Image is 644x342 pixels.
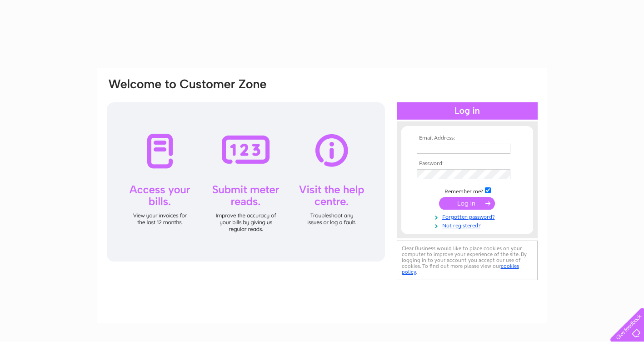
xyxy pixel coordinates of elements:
[414,161,520,167] th: Password:
[417,212,520,221] a: Forgotten password?
[414,186,520,195] td: Remember me?
[397,241,538,280] div: Clear Business would like to place cookies on your computer to improve your experience of the sit...
[417,221,520,229] a: Not registered?
[414,135,520,141] th: Email Address:
[402,263,519,275] a: cookies policy
[439,197,495,210] input: Submit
